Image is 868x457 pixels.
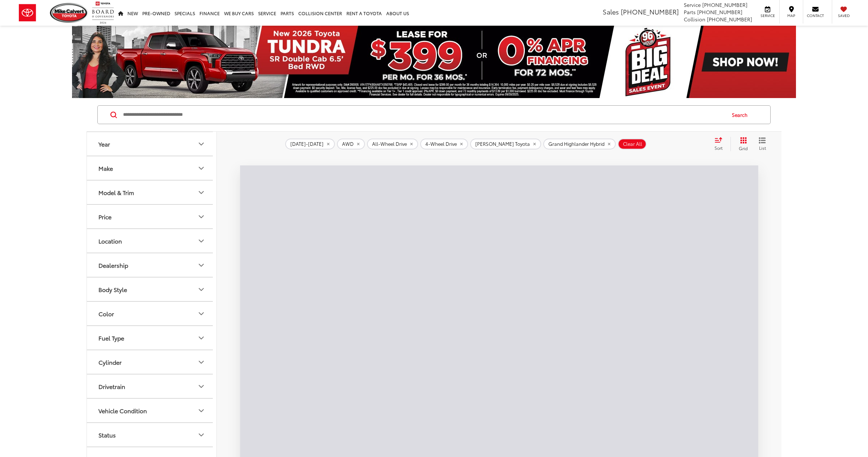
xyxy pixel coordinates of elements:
div: Make [197,164,206,173]
div: Cylinder [197,358,206,367]
span: Map [783,13,799,18]
span: Service [684,1,701,8]
div: Location [197,237,206,245]
span: [PERSON_NAME] Toyota [475,141,530,147]
div: Cylinder [98,359,122,365]
button: DealershipDealership [87,253,217,277]
input: Search by Make, Model, or Keyword [122,106,725,123]
button: StatusStatus [87,423,217,447]
div: Fuel Type [197,334,206,342]
button: remove 4-Wheel%20Drive [420,139,468,149]
div: Status [98,431,116,438]
div: Dealership [197,261,206,270]
button: Body StyleBody Style [87,278,217,301]
div: Drivetrain [197,382,206,391]
button: Fuel TypeFuel Type [87,326,217,350]
button: Clear All [618,139,646,149]
span: Saved [836,13,852,18]
div: Price [98,213,111,220]
div: Status [197,431,206,439]
div: Make [98,165,113,172]
span: Service [759,13,776,18]
button: remove Mike%20Calvert%20Toyota [470,139,541,149]
span: Grid [739,145,748,151]
img: New 2026 Toyota Tundra [72,26,796,98]
div: Dealership [98,262,128,268]
span: [PHONE_NUMBER] [697,8,742,16]
div: Color [197,309,206,318]
span: Grand Highlander Hybrid [548,141,604,147]
span: All-Wheel Drive [372,141,407,147]
button: PricePrice [87,205,217,228]
button: Grid View [730,137,753,151]
div: Body Style [197,285,206,294]
button: Select sort value [711,137,730,151]
span: [DATE]-[DATE] [290,141,324,147]
span: AWD [342,141,354,147]
span: Parts [684,8,696,16]
span: Clear All [623,141,642,147]
button: DrivetrainDrivetrain [87,375,217,398]
button: ColorColor [87,302,217,325]
button: LocationLocation [87,229,217,253]
span: List [759,145,766,151]
div: Price [197,212,206,221]
button: Search [725,106,758,124]
button: YearYear [87,132,217,156]
div: Vehicle Condition [197,406,206,415]
img: Mike Calvert Toyota [50,3,88,23]
button: remove All-Wheel%20Drive [367,139,418,149]
button: remove 2026-2026 [285,139,335,149]
span: Contact [807,13,824,18]
div: Drivetrain [98,383,125,390]
span: [PHONE_NUMBER] [707,16,752,23]
div: Location [98,237,122,244]
div: Year [197,140,206,148]
span: [PHONE_NUMBER] [702,1,747,8]
span: Collision [684,16,705,23]
div: Model & Trim [197,188,206,197]
div: Fuel Type [98,334,124,341]
div: Color [98,310,114,317]
button: remove AWD [337,139,365,149]
button: MakeMake [87,156,217,180]
button: remove Grand%20Highlander%20Hybrid [543,139,616,149]
button: List View [753,137,771,151]
button: Vehicle ConditionVehicle Condition [87,399,217,422]
span: Sort [715,145,722,151]
span: [PHONE_NUMBER] [621,7,679,16]
div: Vehicle Condition [98,407,147,414]
div: Year [98,140,110,147]
span: Sales [603,7,619,16]
span: 4-Wheel Drive [425,141,457,147]
button: CylinderCylinder [87,350,217,374]
div: Body Style [98,286,127,293]
div: Model & Trim [98,189,134,196]
button: Model & TrimModel & Trim [87,181,217,204]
